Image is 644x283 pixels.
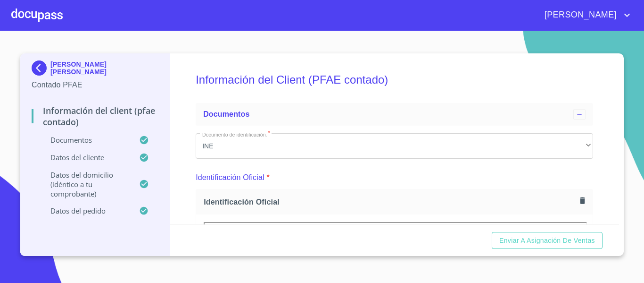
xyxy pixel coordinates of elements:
p: Información del Client (PFAE contado) [32,105,158,128]
span: [PERSON_NAME] [537,8,621,23]
p: Datos del domicilio (idéntico a tu comprobante) [32,170,139,198]
button: Enviar a Asignación de Ventas [492,232,603,249]
p: Datos del pedido [32,206,139,215]
div: Documentos [196,103,593,126]
p: Documentos [32,135,139,145]
p: Identificación Oficial [196,172,264,183]
span: Documentos [203,110,249,118]
img: Docupass spot blue [32,60,50,76]
h5: Información del Client (PFAE contado) [196,60,593,99]
button: account of current user [537,8,633,23]
span: Enviar a Asignación de Ventas [499,235,595,247]
p: Contado PFAE [32,79,158,91]
span: Identificación Oficial [204,197,576,207]
p: Datos del cliente [32,153,139,162]
div: [PERSON_NAME] [PERSON_NAME] [32,60,158,79]
div: INE [196,133,593,159]
p: [PERSON_NAME] [PERSON_NAME] [50,60,158,76]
